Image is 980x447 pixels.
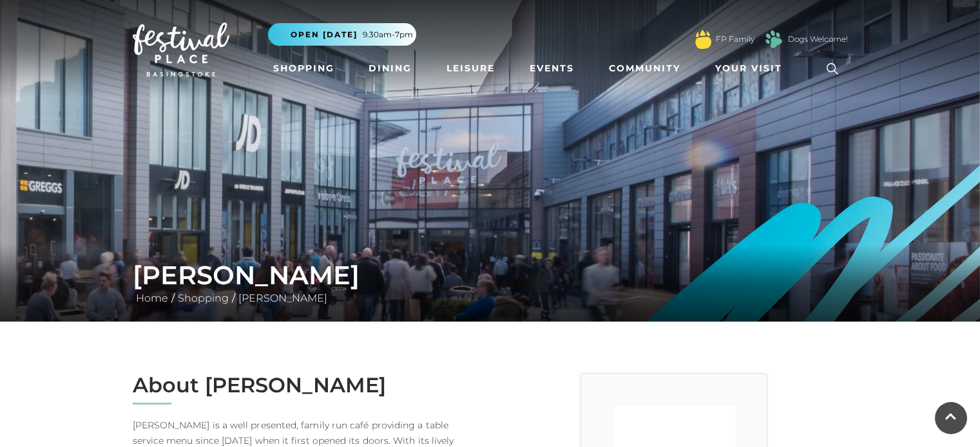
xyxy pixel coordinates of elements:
a: [PERSON_NAME] [235,292,331,304]
span: 9.30am-7pm [363,29,413,41]
a: Community [604,57,686,80]
div: / / [123,260,858,306]
a: Home [133,292,171,304]
a: Shopping [175,292,232,304]
a: Your Visit [710,57,794,80]
a: Shopping [268,57,340,80]
a: Events [524,57,579,80]
a: Dining [363,57,417,80]
a: Leisure [441,57,500,80]
a: FP Family [716,33,754,45]
img: Festival Place Logo [133,23,229,77]
button: Open [DATE] 9.30am-7pm [268,23,416,46]
h1: [PERSON_NAME] [133,260,848,291]
span: Open [DATE] [291,29,358,41]
h2: About [PERSON_NAME] [133,373,481,397]
a: Dogs Welcome! [788,33,848,45]
span: Your Visit [715,62,782,75]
